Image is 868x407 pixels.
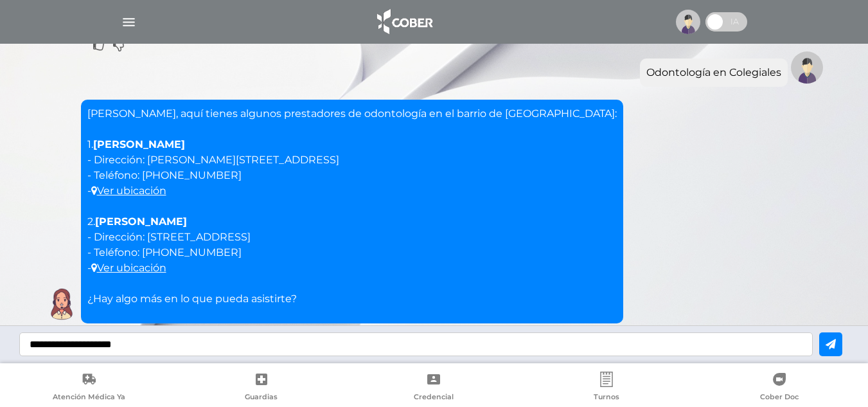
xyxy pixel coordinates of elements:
[370,6,438,37] img: logo_cober_home-white.png
[46,288,78,320] img: Cober IA
[87,106,617,307] p: [PERSON_NAME], aquí tienes algunos prestadores de odontología en el barrio de [GEOGRAPHIC_DATA]: ...
[121,14,137,30] img: Cober_menu-lines-white.svg
[93,138,185,150] strong: [PERSON_NAME]
[594,392,619,404] span: Turnos
[91,262,166,274] a: Ver ubicación
[175,372,348,404] a: Guardias
[693,372,865,404] a: Cober Doc
[760,392,799,404] span: Cober Doc
[520,372,693,404] a: Turnos
[3,372,175,404] a: Atención Médica Ya
[414,392,454,404] span: Credencial
[53,392,125,404] span: Atención Médica Ya
[646,65,781,80] div: Odontología en Colegiales
[95,215,187,228] strong: [PERSON_NAME]
[245,392,278,404] span: Guardias
[91,185,166,197] a: Ver ubicación
[791,51,823,84] img: Tu imagen
[348,372,520,404] a: Credencial
[676,10,700,34] img: profile-placeholder.svg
